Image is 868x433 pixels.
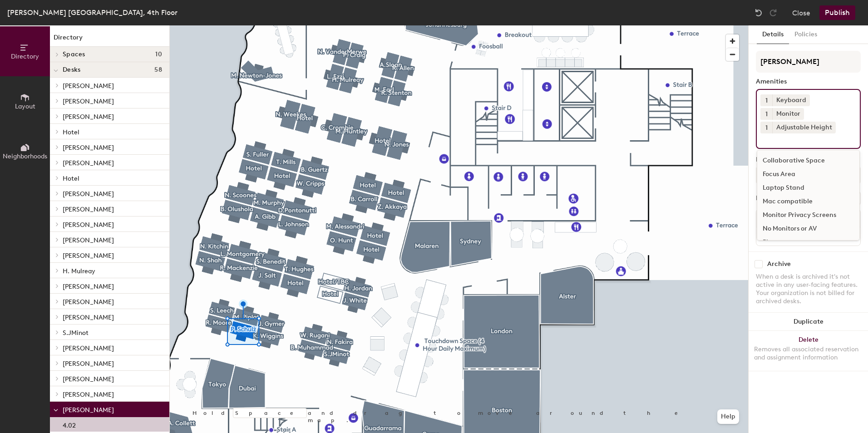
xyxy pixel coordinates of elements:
span: Desks [63,66,80,74]
div: Mac compatible [757,195,859,208]
div: Adjustable Height [772,122,836,133]
span: Neighborhoods [3,153,47,160]
div: Keyboard [772,94,810,106]
span: [PERSON_NAME] [63,190,114,198]
button: Duplicate [749,313,868,331]
button: DeleteRemoves all associated reservation and assignment information [749,331,868,371]
button: Assigned [756,167,861,183]
div: Archive [767,261,791,268]
button: Publish [819,5,855,20]
span: 1 [765,96,768,105]
span: H. Mulreay [63,267,95,275]
span: Hotel [63,175,79,182]
div: Phone [757,236,859,249]
div: Amenities [756,78,861,85]
button: 1 [760,122,772,133]
button: Close [792,5,810,20]
div: When a desk is archived it's not active in any user-facing features. Your organization is not bil... [756,273,861,305]
span: [PERSON_NAME] [63,375,114,383]
div: Focus Area [757,167,859,181]
span: [PERSON_NAME] [63,344,114,352]
p: 4.02 [63,419,76,429]
span: 1 [765,109,768,119]
span: [PERSON_NAME] [63,82,114,90]
span: [PERSON_NAME] [63,144,114,152]
button: Policies [789,25,823,44]
button: 1 [760,108,772,120]
span: 10 [155,51,162,58]
span: Hotel [63,128,79,136]
span: [PERSON_NAME] [63,98,114,105]
div: Monitor Privacy Screens [757,208,859,222]
span: [PERSON_NAME] [63,298,114,306]
img: Undo [754,8,763,17]
div: Removes all associated reservation and assignment information [754,345,863,362]
span: Directory [11,53,39,60]
span: [PERSON_NAME] [63,252,114,260]
span: [PERSON_NAME] [63,406,114,414]
span: [PERSON_NAME] [63,159,114,167]
span: [PERSON_NAME] [63,113,114,121]
span: [PERSON_NAME] [63,283,114,290]
div: Desks [756,195,773,202]
button: 1 [760,94,772,106]
span: [PERSON_NAME] [63,206,114,213]
h1: Directory [50,33,169,47]
button: Details [757,25,789,44]
div: Monitor [772,108,804,120]
span: [PERSON_NAME] [63,314,114,321]
span: [PERSON_NAME] [63,221,114,229]
span: Layout [15,103,35,110]
div: Desk Type [756,156,861,163]
div: [PERSON_NAME] [GEOGRAPHIC_DATA], 4th Floor [7,7,178,18]
div: Laptop Stand [757,181,859,195]
div: Collaborative Space [757,154,859,167]
span: [PERSON_NAME] [63,391,114,399]
button: Help [717,409,739,424]
span: S.JMinot [63,329,89,337]
img: Redo [769,8,778,17]
span: 58 [154,66,162,74]
span: [PERSON_NAME] [63,236,114,244]
div: No Monitors or AV [757,222,859,236]
span: 1 [765,123,768,133]
span: Spaces [63,51,85,58]
span: [PERSON_NAME] [63,360,114,368]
